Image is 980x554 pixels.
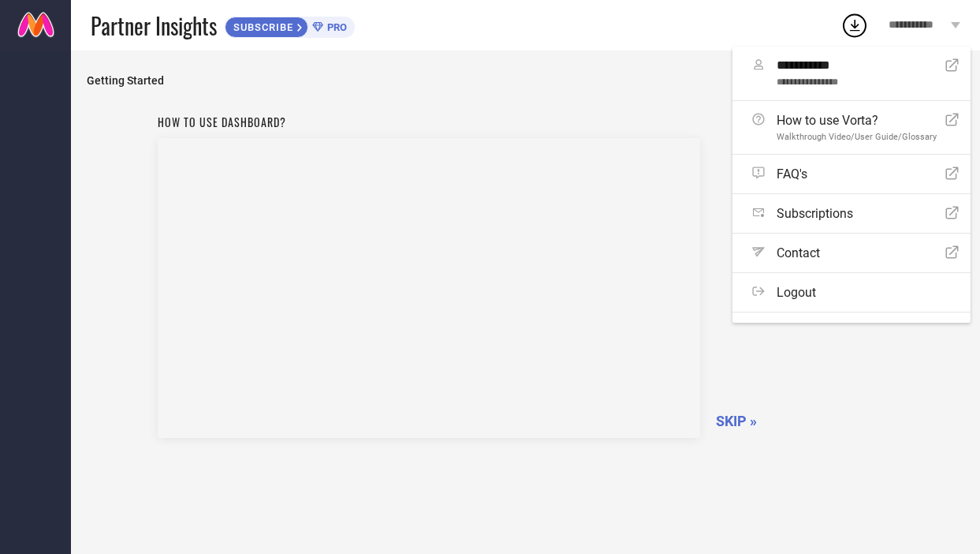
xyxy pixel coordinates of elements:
[732,194,971,233] a: Subscriptions
[225,13,355,38] a: SUBSCRIBEPRO
[91,9,217,42] span: Partner Insights
[777,113,937,128] span: How to use Vorta?
[732,234,971,272] a: Contact
[158,114,700,130] h1: How to use dashboard?
[840,11,869,39] div: Open download list
[777,285,816,300] span: Logout
[87,74,964,87] span: Getting Started
[777,206,853,221] span: Subscriptions
[777,132,937,142] span: Walkthrough Video/User Guide/Glossary
[777,167,807,182] span: FAQ's
[158,138,700,438] iframe: Workspace Section
[732,155,971,193] a: FAQ's
[225,21,297,33] span: SUBSCRIBE
[716,413,757,429] span: SKIP »
[323,21,347,33] span: PRO
[732,101,971,154] a: How to use Vorta?Walkthrough Video/User Guide/Glossary
[777,245,820,260] span: Contact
